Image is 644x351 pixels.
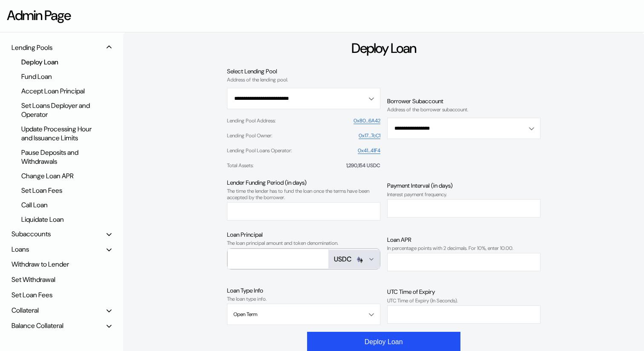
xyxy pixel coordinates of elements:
div: Update Processing Hour and Issuance Limits [17,123,100,144]
div: Call Loan [17,199,100,211]
div: Address of the borrower subaccount. [387,107,540,113]
div: Address of the lending pool. [227,77,380,83]
a: 0x17...7cC1 [359,133,380,139]
img: svg+xml,%3c [359,258,364,263]
div: Liquidate Loan [17,214,100,225]
div: Balance Collateral [11,321,63,330]
div: Open Term [233,311,257,317]
div: Deploy Loan [351,39,416,57]
a: 0x41...41F4 [358,148,380,154]
div: The loan principal amount and token denomination. [227,240,380,246]
div: Loan APR [387,236,540,244]
img: ethereum.png [355,255,362,263]
div: In percentage points with 2 decimals. For 10%, enter 10.00. [387,245,540,251]
div: Pause Deposits and Withdrawals [17,147,100,167]
div: The loan type info. [227,296,380,302]
div: Subaccounts [11,229,51,238]
div: Accept Loan Principal [17,85,100,97]
div: Loan Type Info [227,287,380,294]
div: 1,290,154 USDC [346,162,380,168]
button: Open menu [387,118,540,139]
div: Total Assets : [227,162,253,168]
div: UTC Time of Expiry [387,288,540,296]
div: Set Loan Fees [17,185,100,196]
div: Lending Pool Address : [227,118,276,124]
div: Admin Page [7,6,70,24]
div: Fund Loan [17,71,100,82]
div: The time the lender has to fund the loan once the terms have been accepted by the borrower. [227,188,380,200]
div: Deploy Loan [17,56,100,68]
div: Loans [11,245,29,254]
div: Interest payment frequency. [387,191,540,197]
div: Borrower Subaccount [387,97,540,105]
div: UTC Time of Expiry (In Seconds). [387,298,540,304]
div: Withdraw to Lender [9,258,115,271]
div: Payment Interval (in days) [387,182,540,189]
button: Open menu for selecting token for payment [329,250,380,269]
button: Open menu [227,88,380,109]
div: Lending Pool Loans Operator : [227,148,292,154]
div: Set Loan Fees [9,288,115,302]
a: 0x80...6A42 [354,118,380,124]
div: Set Withdrawal [9,273,115,286]
div: Lender Funding Period (in days) [227,179,380,186]
div: Set Loans Deployer and Operator [17,100,100,120]
div: USDC [334,255,351,264]
div: Loan Principal [227,231,380,238]
div: Lending Pool Owner : [227,133,272,139]
div: Select Lending Pool [227,67,380,75]
button: Open menu [227,304,380,325]
div: Change Loan APR [17,170,100,182]
div: Lending Pools [11,43,52,52]
div: Collateral [11,306,39,315]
